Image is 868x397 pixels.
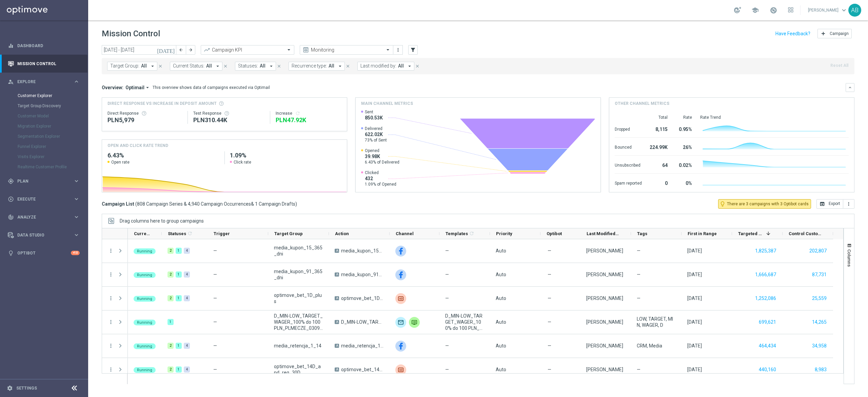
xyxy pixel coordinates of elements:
[811,342,827,350] button: 34,958
[7,214,80,220] div: track_changes Analyze keyboard_arrow_right
[107,111,182,116] div: Direct Response
[102,201,297,207] h3: Campaign List
[754,247,777,255] button: 1,825,387
[7,250,80,256] button: lightbulb Optibot +10
[176,248,182,254] div: 1
[238,63,258,69] span: Statuses:
[8,79,14,85] i: person_search
[637,248,640,254] span: —
[168,231,186,236] span: Statuses
[108,248,114,254] button: more_vert
[811,294,827,303] button: 25,559
[107,143,168,149] h4: OPEN AND CLICK RATE TREND
[167,319,174,325] div: 1
[276,116,341,124] div: PLN47,917
[153,84,270,91] div: This overview shows data of campaigns executed via Optimail
[446,231,468,236] span: Templates
[719,201,726,207] i: lightbulb_outline
[120,218,204,224] span: Drag columns here to group campaigns
[676,123,692,134] div: 0.95%
[107,116,182,124] div: PLN5,979
[811,270,827,279] button: 87,731
[18,121,87,131] div: Migration Explorer
[548,295,551,301] span: —
[8,250,14,256] i: lightbulb
[137,297,152,301] span: Running
[676,141,692,152] div: 26%
[365,131,387,137] span: 622.02K
[445,313,484,331] span: D_MIN-LOW_TARGET_WAGER_100% do 100 PLN_PLMECZE_030925
[108,366,114,373] i: more_vert
[18,111,87,121] div: Customer Model
[365,137,387,143] span: 73% of Sent
[586,319,623,325] div: Katarzyna Kamińska
[108,295,114,301] button: more_vert
[365,109,383,115] span: Sent
[586,295,623,301] div: Krystian Potoczny
[186,230,193,237] span: Calculate column
[134,271,156,278] colored-tag: Running
[676,115,692,120] div: Rate
[17,179,73,183] span: Plan
[102,310,128,334] div: Press SPACE to select this row.
[848,85,852,90] i: keyboard_arrow_down
[18,141,87,152] div: Funnel Explorer
[213,272,217,277] span: —
[123,84,153,91] button: Optimail arrow_drop_down
[157,62,163,70] button: close
[335,249,339,253] span: A
[17,215,73,219] span: Analyze
[179,48,183,52] i: arrow_back
[102,239,128,263] div: Press SPACE to select this row.
[184,271,190,278] div: 4
[73,232,80,238] i: keyboard_arrow_right
[335,296,339,300] span: A
[8,37,80,55] div: Dashboard
[365,170,396,175] span: Clicked
[102,84,123,91] h3: Overview:
[102,29,160,39] h1: Mission Control
[276,111,341,116] div: Increase
[615,123,642,134] div: Dropped
[157,47,175,53] i: [DATE]
[274,245,323,257] span: media_kupon_15_365_dni
[184,248,190,254] div: 4
[193,111,265,116] div: Test Response
[134,248,156,254] colored-tag: Running
[395,47,401,53] i: more_vert
[214,231,230,236] span: Trigger
[846,83,854,92] button: keyboard_arrow_down
[650,159,668,170] div: 64
[73,196,80,202] i: keyboard_arrow_right
[407,63,413,69] i: arrow_drop_down
[156,45,176,55] button: [DATE]
[817,29,852,38] button: add Campaign
[184,295,190,301] div: 4
[235,62,276,71] button: Statuses: All arrow_drop_down
[230,151,341,159] h2: 1.09%
[295,201,297,207] span: )
[615,141,642,152] div: Bounced
[203,46,210,53] i: trending_up
[335,231,349,236] span: Action
[167,271,174,278] div: 2
[395,364,406,375] img: Criteo
[7,79,80,84] button: person_search Explore keyboard_arrow_right
[365,159,399,165] span: 6.43% of Delivered
[637,271,640,278] span: —
[345,62,351,70] button: close
[102,287,128,310] div: Press SPACE to select this row.
[260,63,265,69] span: All
[357,62,414,71] button: Last modified by: All arrow_drop_down
[102,263,128,287] div: Press SPACE to select this row.
[408,45,418,55] button: filter_alt
[18,101,87,111] div: Target Group Discovery
[365,175,396,182] span: 432
[754,294,777,303] button: 1,252,086
[186,45,195,55] button: arrow_forward
[213,296,217,301] span: —
[17,233,73,237] span: Data Studio
[341,319,384,325] span: D_MIN-LOW_TARGET_WAGER_100% do 100 PLN_PLMECZE_030925
[17,80,73,84] span: Explore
